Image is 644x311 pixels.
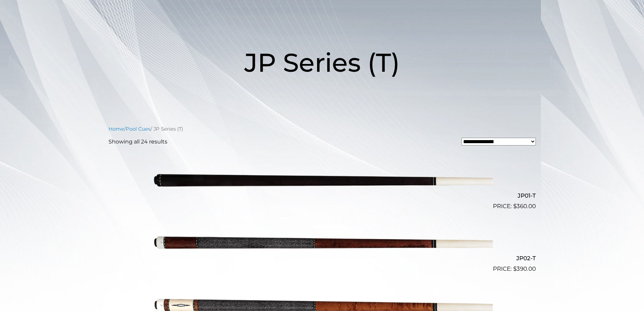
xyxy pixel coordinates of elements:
a: JP01-T $360.00 [109,151,536,211]
a: Pool Cues [126,126,150,132]
select: Shop order [461,138,536,146]
span: $ [513,203,517,209]
img: JP02-T [151,214,493,270]
bdi: 390.00 [513,265,536,272]
a: Home [109,126,124,132]
img: JP01-T [151,151,493,208]
h2: JP01-T [109,190,536,202]
nav: Breadcrumb [109,125,536,133]
span: $ [513,265,517,272]
h2: JP02-T [109,252,536,264]
bdi: 360.00 [513,203,536,209]
a: JP02-T $390.00 [109,214,536,273]
span: JP Series (T) [244,47,400,78]
p: Showing all 24 results [109,138,167,146]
